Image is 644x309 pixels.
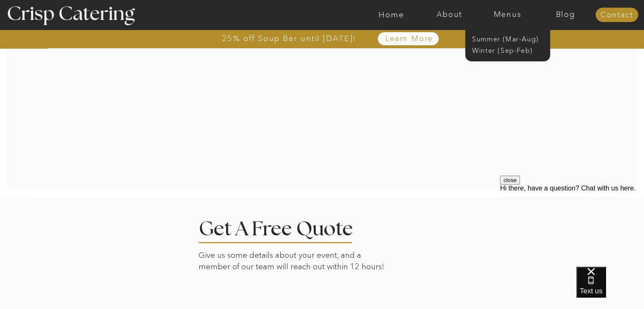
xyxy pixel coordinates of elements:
[472,34,548,42] a: Summer (Mar-Aug)
[478,11,536,19] a: Menus
[420,11,478,19] a: About
[472,46,542,54] a: Winter (Sep-Feb)
[192,34,387,43] a: 25% off Soup Bar until [DATE]!
[500,176,644,277] iframe: podium webchat widget prompt
[199,250,390,275] p: Give us some details about your event, and a member of our team will reach out within 12 hours!
[199,219,379,235] h2: Get A Free Quote
[595,11,638,19] a: Contact
[576,267,644,309] iframe: podium webchat widget bubble
[536,11,594,19] a: Blog
[366,35,453,43] a: Learn More
[362,11,420,19] a: Home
